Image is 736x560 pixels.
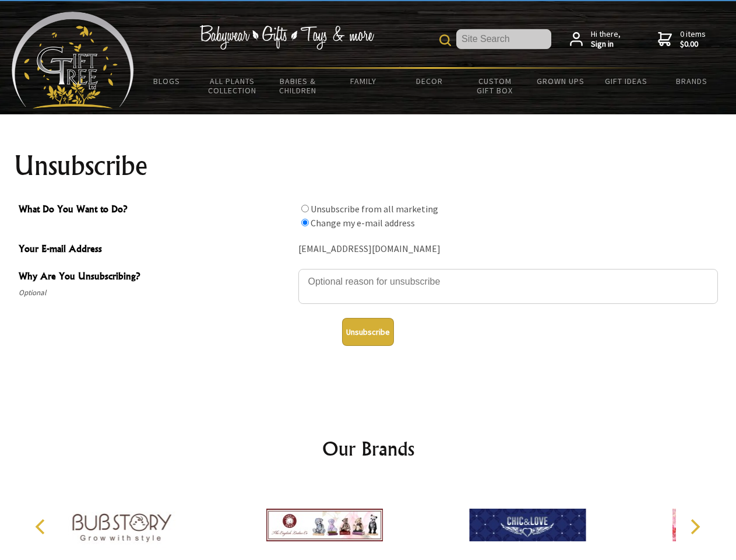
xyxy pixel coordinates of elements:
button: Unsubscribe [342,318,394,346]
a: Grown Ups [527,69,593,93]
a: Custom Gift Box [462,69,528,103]
strong: $0.00 [680,39,706,50]
a: BLOGS [134,69,200,93]
textarea: Why Are You Unsubscribing? [298,269,718,304]
span: Your E-mail Address [19,242,293,258]
input: What Do You Want to Do? [301,205,309,212]
label: Change my e-mail address [311,217,415,229]
a: All Plants Collection [200,69,266,103]
span: Why Are You Unsubscribing? [19,269,293,286]
input: What Do You Want to Do? [301,219,309,226]
a: Brands [659,69,725,93]
a: Decor [396,69,462,93]
label: Unsubscribe from all marketing [311,203,438,215]
h1: Unsubscribe [14,152,723,180]
span: Hi there, [591,29,621,50]
img: Babywear - Gifts - Toys & more [199,25,374,50]
span: What Do You Want to Do? [19,202,293,219]
div: [EMAIL_ADDRESS][DOMAIN_NAME] [298,240,718,258]
span: 0 items [680,29,706,50]
strong: Sign in [591,39,621,50]
a: 0 items$0.00 [658,29,706,50]
h2: Our Brands [23,435,713,463]
img: Babyware - Gifts - Toys and more... [12,12,134,108]
input: Site Search [456,29,551,49]
img: product search [439,34,451,46]
a: Hi there,Sign in [570,29,621,50]
a: Babies & Children [265,69,331,103]
button: Next [682,514,707,540]
span: Optional [19,286,293,300]
button: Previous [29,514,55,540]
a: Gift Ideas [593,69,659,93]
a: Family [331,69,397,93]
